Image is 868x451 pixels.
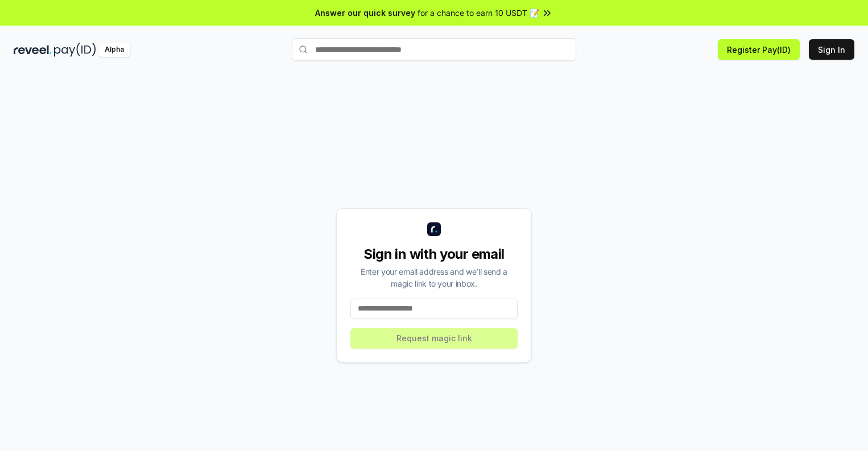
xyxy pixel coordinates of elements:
button: Sign In [809,39,854,60]
div: Alpha [98,43,130,57]
img: logo_small [427,222,441,236]
img: reveel_dark [14,43,52,57]
span: for a chance to earn 10 USDT 📝 [418,7,539,19]
button: Register Pay(ID) [718,39,800,60]
img: pay_id [54,43,96,57]
div: Sign in with your email [350,245,518,263]
span: Answer our quick survey [315,7,415,19]
div: Enter your email address and we’ll send a magic link to your inbox. [350,266,518,289]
